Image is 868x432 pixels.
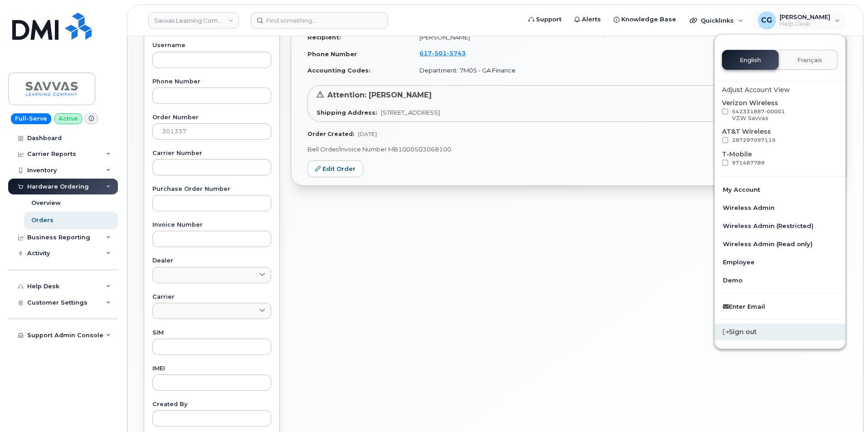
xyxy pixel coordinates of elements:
[715,253,845,271] a: Employee
[152,330,271,336] label: SIM
[715,199,845,217] a: Wireless Admin
[152,115,271,121] label: Order Number
[536,15,561,24] span: Support
[683,11,750,29] div: Quicklinks
[715,297,845,316] a: Enter Email
[722,85,838,95] div: Adjust Account View
[797,57,822,64] span: Français
[715,271,845,289] a: Demo
[715,324,845,340] div: Sign out
[780,20,830,28] span: Help Desk
[829,393,861,425] iframe: Messenger Launcher
[411,29,563,45] td: [PERSON_NAME]
[568,10,607,29] a: Alerts
[307,67,371,74] strong: Accounting Codes:
[701,17,734,24] span: Quicklinks
[251,12,388,29] input: Find something...
[582,15,601,24] span: Alerts
[148,12,239,29] a: Savvas Learning Company LLC
[317,109,377,116] strong: Shipping Address:
[152,222,271,228] label: Invoice Number
[722,150,838,169] div: T-Mobile
[419,49,477,57] a: 6175015743
[152,366,271,372] label: IMEI
[152,79,271,85] label: Phone Number
[732,115,785,121] div: VZW Savvas
[152,402,271,408] label: Created By
[358,131,377,137] span: [DATE]
[722,127,838,146] div: AT&T Wireless
[715,217,845,235] a: Wireless Admin (Restricted)
[307,160,363,177] a: Edit Order
[307,50,357,58] strong: Phone Number
[152,294,271,300] label: Carrier
[607,10,683,29] a: Knowledge Base
[621,15,676,24] span: Knowledge Base
[307,34,341,41] strong: Recipient:
[751,11,846,29] div: Cindy Gornick
[447,49,466,57] span: 5743
[732,137,775,143] span: 287297097119
[419,49,466,57] span: 617
[732,160,765,166] span: 971487789
[761,15,772,26] span: CG
[715,180,845,199] a: My Account
[152,258,271,264] label: Dealer
[432,49,447,57] span: 501
[732,108,785,121] span: 542331887-00001
[715,235,845,253] a: Wireless Admin (Read only)
[411,63,563,78] td: Department: 7M05 - GA Finance
[381,109,440,116] span: [STREET_ADDRESS]
[722,98,838,123] div: Verizon Wireless
[327,91,432,99] span: Attention: [PERSON_NAME]
[307,145,830,154] p: Bell Order/Invoice Number MB1000503068100
[307,131,354,137] strong: Order Created:
[522,10,568,29] a: Support
[152,186,271,192] label: Purchase Order Number
[152,43,271,49] label: Username
[780,13,830,20] span: [PERSON_NAME]
[152,150,271,156] label: Carrier Number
